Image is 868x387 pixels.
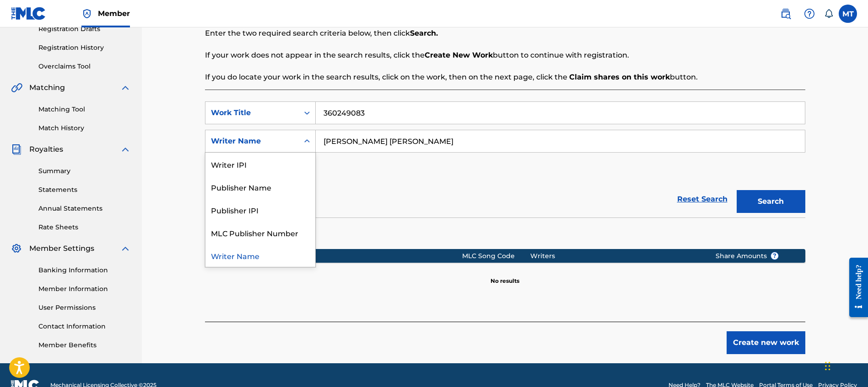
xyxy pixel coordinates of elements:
a: Annual Statements [38,204,131,213]
div: Writer IPI [205,153,315,175]
div: User Menu [839,5,857,23]
div: Writers [530,251,701,261]
span: Matching [29,82,65,93]
a: Rate Sheets [38,223,131,232]
div: Notifications [824,9,833,18]
form: Search Form [205,101,805,217]
img: Royalties [11,144,22,155]
a: Member Benefits [38,340,131,350]
a: Banking Information [38,265,131,275]
a: User Permissions [38,303,131,313]
iframe: Resource Center [842,250,868,324]
div: Publisher Name [205,175,315,198]
img: Member Settings [11,243,22,254]
a: Summary [38,166,131,176]
a: Matching Tool [38,105,131,114]
a: Contact Information [38,322,131,331]
span: Royalties [29,144,63,155]
a: Overclaims Tool [38,62,131,71]
div: Work Title [211,107,293,118]
div: Drag [825,352,830,380]
div: MLC Song Code [462,251,531,261]
span: Member [98,8,130,19]
a: Member Information [38,284,131,294]
div: MLC Publisher Number [205,221,315,244]
div: Publisher IPI [205,198,315,221]
img: Top Rightsholder [81,8,92,19]
div: Writer Name [205,244,315,267]
span: Member Settings [29,243,94,254]
div: Writer Name [211,136,293,147]
a: Match History [38,123,131,133]
strong: Create New Work [425,51,493,59]
button: Search [737,190,805,213]
img: Matching [11,82,22,93]
img: MLC Logo [11,7,46,20]
div: Song Title [223,251,462,261]
a: Registration History [38,43,131,53]
span: ? [771,252,778,260]
img: expand [120,144,131,155]
p: If your work does not appear in the search results, click the button to continue with registration. [205,50,805,61]
strong: Search. [410,29,438,37]
p: No results [491,266,519,285]
img: search [780,8,791,19]
a: Reset Search [673,189,732,209]
strong: Claim shares on this work [569,73,670,81]
p: Enter the two required search criteria below, then click [205,28,805,39]
a: Public Search [776,5,795,23]
a: Registration Drafts [38,24,131,34]
p: If you do locate your work in the search results, click on the work, then on the next page, click... [205,72,805,83]
span: Share Amounts [716,251,779,261]
img: help [804,8,815,19]
iframe: Chat Widget [822,343,868,387]
div: Help [800,5,819,23]
a: Statements [38,185,131,195]
button: Create new work [727,331,805,354]
img: expand [120,243,131,254]
img: expand [120,82,131,93]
